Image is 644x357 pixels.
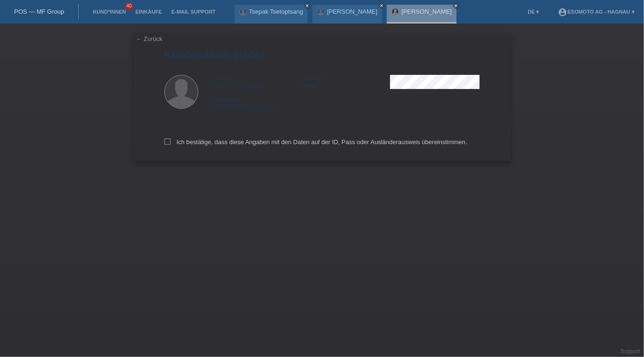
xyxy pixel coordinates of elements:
a: close [453,2,459,9]
i: close [379,3,384,8]
a: POS — MF Group [14,8,64,15]
a: DE ▾ [523,9,544,15]
a: close [304,2,310,9]
div: Berger [301,75,390,89]
i: account_circle [558,8,568,17]
a: Einkäufe [130,9,166,15]
i: close [454,3,458,8]
h1: Kundendaten prüfen [164,49,480,61]
div: [PERSON_NAME] [212,75,301,89]
span: Vorname [212,76,232,81]
span: Nationalität [212,97,237,103]
a: [PERSON_NAME] [327,8,377,15]
a: ← Zurück [136,35,163,42]
label: Ich bestätige, dass diese Angaben mit den Daten auf der ID, Pass oder Ausländerausweis übereinsti... [164,138,467,146]
i: close [305,3,310,8]
a: Kund*innen [88,9,130,15]
div: [GEOGRAPHIC_DATA] [212,96,301,110]
a: E-Mail Support [167,9,220,15]
a: Tsepak Tsetoptsang [249,8,303,15]
a: account_circleEsomoto AG - Hagnau ▾ [554,9,639,15]
a: Support [620,348,640,355]
a: close [378,2,385,9]
a: [PERSON_NAME] [401,8,452,15]
span: Nachname [301,76,326,81]
span: 40 [125,2,133,10]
